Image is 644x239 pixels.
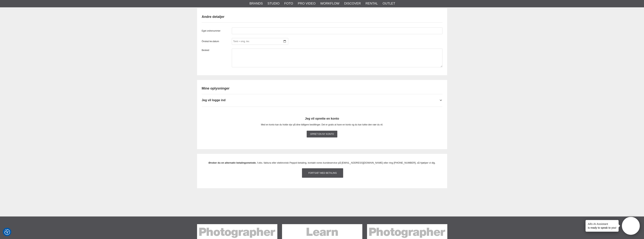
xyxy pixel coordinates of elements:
[209,161,256,164] strong: Ønsker du en alternativ betalingsmetode
[302,168,343,178] a: Fortsæt med betaling
[268,1,280,6] a: Studio
[202,86,442,91] h2: Mine oplysninger
[202,29,232,33] label: Eget ordrenummer
[320,1,339,6] a: Workflow
[586,220,619,232] div: is ready to speak to you!
[344,1,361,6] a: Discover
[261,123,383,126] span: Med en konto kan du holde styr på dine tidligere bestillinger. Det er gratis at have en konto og ...
[383,1,395,6] a: Outlet
[307,131,337,137] a: Opret en ny konto
[366,1,378,6] a: Rental
[202,115,442,122] span: Jeg vil oprette en konto
[202,49,232,67] label: Besked
[4,229,10,235] img: Revisit consent button
[202,40,232,43] label: Önskat lev.datum
[202,14,442,19] h2: Andre detaljer
[4,229,10,235] button: Samtykkepræferencer
[250,1,263,6] a: Brands
[588,222,616,226] h4: Aifo AI Assistant
[206,161,438,165] p: , f.eks. faktura eller elektronisk Peppol-betaling, kontakt vores kundeservice på [EMAIL_ADDRESS]...
[284,1,293,6] a: Foto
[202,98,226,102] span: Jeg vil logge ind
[298,1,316,6] a: Pro Video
